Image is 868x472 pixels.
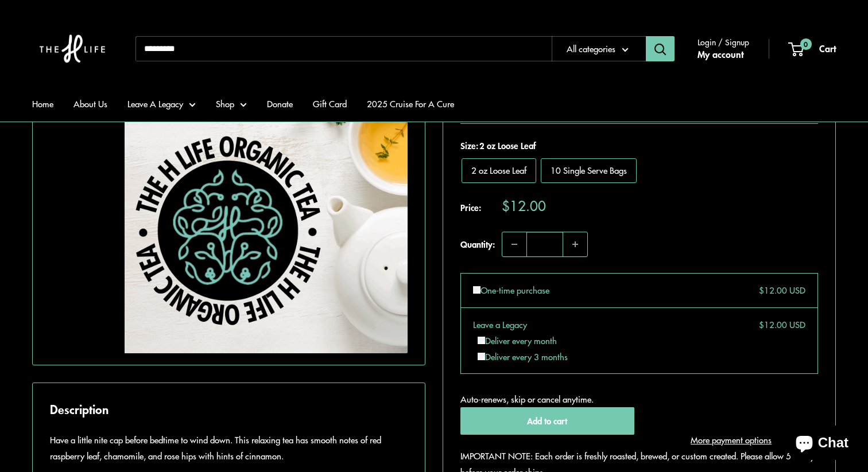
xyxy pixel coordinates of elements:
[50,432,408,464] p: Have a little nite cap before bedtime to wind down. This relaxing tea has smooth notes of red ras...
[32,96,53,112] a: Home
[478,337,485,344] input: Deliver every month. Product price $12.00 USD
[32,11,113,86] img: The H Life
[789,40,836,57] a: 0 Cart
[135,36,552,61] input: Search...
[750,317,805,333] div: $12.00 USD
[645,432,819,448] a: More payment options
[313,96,347,112] a: Gift Card
[646,36,675,61] button: Search
[502,198,546,212] span: $12.00
[73,96,107,112] a: About Us
[478,334,557,346] label: Deliver every month
[216,96,247,112] a: Shop
[125,71,408,353] img: Chamomile Nite Cap
[800,38,812,50] span: 0
[697,46,743,63] a: My account
[473,286,480,294] input: One-time purchase. Product price $12.00 USD
[478,139,536,152] span: 2 oz Loose Leaf
[551,164,627,176] span: 10 Single Serve Bags
[267,96,293,112] a: Donate
[502,232,526,256] button: Decrease quantity
[460,391,818,407] p: Auto-renews, skip or cancel anytime.
[460,228,502,257] label: Quantity:
[541,158,637,183] label: 10 Single Serve Bags
[367,96,454,112] a: 2025 Cruise For A Cure
[750,282,805,298] div: $12.00 USD
[563,232,587,256] button: Increase quantity
[460,407,634,435] button: Add to cart
[819,41,836,55] span: Cart
[471,164,526,176] span: 2 oz Loose Leaf
[697,34,749,49] span: Login / Signup
[462,158,536,183] label: 2 oz Loose Leaf
[473,282,549,298] label: One-time purchase
[473,317,527,333] label: Leave a Legacy
[478,353,485,360] input: Deliver every 3 months. Product price $12.00 USD
[50,400,408,419] h2: Description
[460,138,818,154] span: Size:
[460,198,502,216] span: Price:
[526,232,563,256] input: Quantity
[785,426,859,463] inbox-online-store-chat: Shopify online store chat
[478,350,568,362] label: Deliver every 3 months
[127,96,196,112] a: Leave A Legacy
